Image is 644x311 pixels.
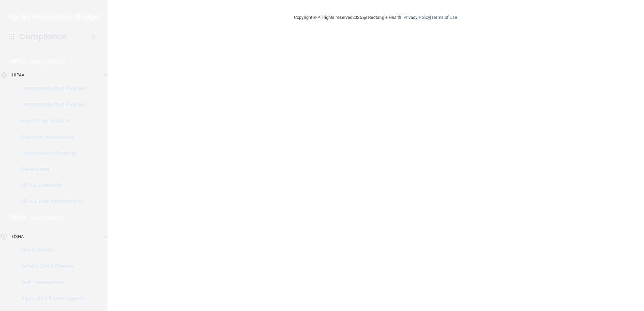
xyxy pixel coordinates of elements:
p: HIPAA [9,58,26,66]
p: Report an Incident [4,117,96,124]
a: Terms of Use [431,15,457,20]
p: Resources [4,166,96,173]
h4: Compliance [20,32,66,41]
p: HIPAA Risk Assessment [4,198,96,205]
p: Documents and Policies [4,85,96,92]
p: OSHA [9,214,26,222]
p: HIPAA [12,71,25,79]
p: Learn More! [30,58,65,66]
p: Safety Data Sheets [4,263,96,270]
p: Learn More! [29,214,65,222]
p: HIPAA Checklist [4,182,96,189]
p: Injury and Illness Report [4,295,96,302]
p: Documents [4,247,96,253]
img: PMB logo [8,10,99,24]
p: Business Associates [4,134,96,140]
p: Emergency Planning [4,150,96,157]
a: Privacy Policy [404,15,430,20]
p: Documents and Policies [4,101,96,108]
div: Copyright © All rights reserved 2025 @ Rectangle Health | | [253,7,498,28]
p: OSHA [12,233,24,241]
p: Self-Assessment [4,279,96,286]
